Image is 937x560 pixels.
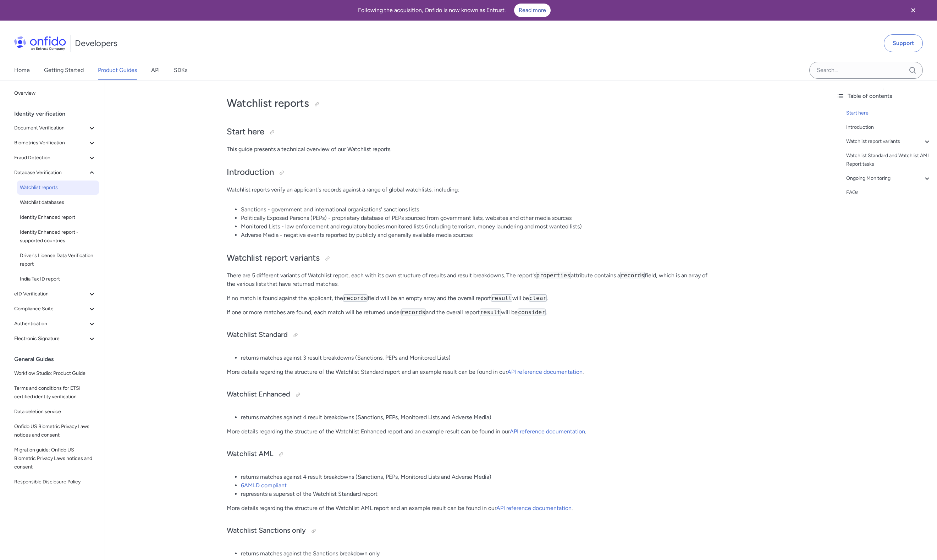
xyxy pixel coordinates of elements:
a: Driver's License Data Verification report [17,249,99,271]
a: Responsible Disclosure Policy [11,475,99,489]
h3: Watchlist Enhanced [227,389,709,400]
code: result [491,294,512,302]
h3: Watchlist Standard [227,329,709,341]
button: Authentication [11,317,99,331]
div: Table of contents [836,92,931,100]
li: Adverse Media - negative events reported by publicly and generally available media sources [241,231,709,239]
a: API [151,60,160,80]
a: Read more [514,4,551,17]
button: Database Verification [11,166,99,180]
a: Identity Enhanced report - supported countries [17,225,99,248]
span: Compliance Suite [14,305,88,313]
a: Product Guides [98,60,137,80]
span: Document Verification [14,124,88,132]
a: Start here [846,109,931,117]
span: India Tax ID report [20,275,96,283]
h2: Watchlist report variants [227,252,709,264]
code: records [401,309,426,316]
li: Monitored Lists - law enforcement and regulatory bodies monitored lists (including terrorism, mon... [241,222,709,231]
p: More details regarding the structure of the Watchlist AML report and an example result can be fou... [227,504,709,512]
span: Data deletion service [14,407,96,416]
li: represents a superset of the Watchlist Standard report [241,490,709,498]
span: eID Verification [14,290,88,298]
span: Identity Enhanced report [20,213,96,222]
a: API reference documentation [510,428,585,435]
a: API reference documentation [496,505,572,511]
button: Electronic Signature [11,332,99,346]
span: Overview [14,89,96,98]
a: Terms and conditions for ETSI certified identity verification [11,381,99,404]
h2: Introduction [227,166,709,178]
a: SDKs [174,60,187,80]
h3: Watchlist AML [227,449,709,460]
span: Onfido US Biometric Privacy Laws notices and consent [14,422,96,439]
a: API reference documentation [507,368,583,375]
p: There are 5 different variants of Watchlist report, each with its own structure of results and re... [227,271,709,288]
li: returns matches against the Sanctions breakdown only [241,549,709,558]
code: consider [518,309,546,316]
span: Watchlist databases [20,198,96,207]
a: Support [884,34,923,52]
a: Identity Enhanced report [17,210,99,224]
span: Authentication [14,320,88,328]
a: Workflow Studio: Product Guide [11,366,99,381]
code: records [343,294,368,302]
a: Watchlist report variants [846,137,931,146]
a: Watchlist databases [17,195,99,210]
span: Responsible Disclosure Policy [14,478,96,486]
a: Overview [11,86,99,100]
a: Onfido US Biometric Privacy Laws notices and consent [11,420,99,442]
span: Terms and conditions for ETSI certified identity verification [14,384,96,401]
button: Fraud Detection [11,151,99,165]
span: Database Verification [14,168,88,177]
p: Watchlist reports verify an applicant's records against a range of global watchlists, including: [227,185,709,194]
input: Onfido search input field [809,62,923,79]
button: Biometrics Verification [11,136,99,150]
code: result [480,309,501,316]
li: returns matches against 4 result breakdowns (Sanctions, PEPs, Monitored Lists and Adverse Media) [241,473,709,481]
p: If no match is found against the applicant, the field will be an empty array and the overall repo... [227,294,709,303]
span: Fraud Detection [14,154,88,162]
span: Migration guide: Onfido US Biometric Privacy Laws notices and consent [14,446,96,471]
div: Identity verification [14,107,102,121]
button: eID Verification [11,287,99,301]
p: More details regarding the structure of the Watchlist Enhanced report and an example result can b... [227,427,709,436]
span: Watchlist reports [20,183,96,192]
code: records [620,272,645,279]
svg: Close banner [909,6,917,15]
p: If one or more matches are found, each match will be returned under and the overall report will be . [227,308,709,317]
p: This guide presents a technical overview of our Watchlist reports. [227,145,709,154]
div: General Guides [14,352,102,366]
p: More details regarding the structure of the Watchlist Standard report and an example result can b... [227,368,709,376]
a: Introduction [846,123,931,132]
a: Ongoing Monitoring [846,174,931,183]
li: Politically Exposed Persons (PEPs) - proprietary database of PEPs sourced from government lists, ... [241,214,709,222]
span: Electronic Signature [14,334,88,343]
span: Biometrics Verification [14,139,88,147]
a: Data deletion service [11,405,99,419]
code: clear [529,294,547,302]
a: Home [14,60,30,80]
div: Following the acquisition, Onfido is now known as Entrust. [9,4,900,17]
a: Watchlist Standard and Watchlist AML Report tasks [846,151,931,168]
a: Watchlist reports [17,181,99,195]
a: FAQs [846,188,931,197]
a: India Tax ID report [17,272,99,286]
a: 6AMLD compliant [241,482,287,489]
li: returns matches against 3 result breakdowns (Sanctions, PEPs and Monitored Lists) [241,354,709,362]
a: Getting Started [44,60,84,80]
h3: Watchlist Sanctions only [227,525,709,537]
h1: Developers [75,38,117,49]
h1: Watchlist reports [227,96,709,110]
span: Workflow Studio: Product Guide [14,369,96,378]
code: properties [536,272,571,279]
li: Sanctions - government and international organisations' sanctions lists [241,205,709,214]
li: returns matches against 4 result breakdowns (Sanctions, PEPs, Monitored Lists and Adverse Media) [241,413,709,422]
span: Driver's License Data Verification report [20,251,96,268]
button: Document Verification [11,121,99,135]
